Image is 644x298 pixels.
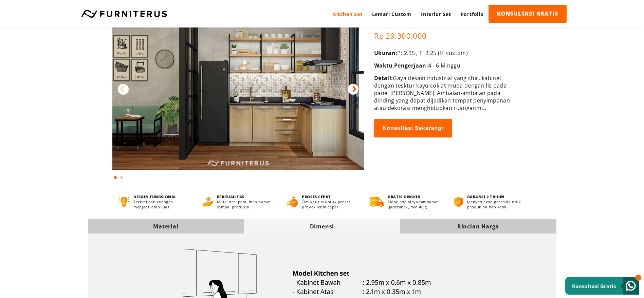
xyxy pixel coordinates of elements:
img: proses-cepat.png [286,197,298,207]
p: 4 - 6 Minggu [374,62,521,69]
div: Material [88,223,244,230]
h4: GRATIS ONGKIR [388,194,441,199]
button: Konsultasi Sekarang [374,119,452,137]
a: Kitchen Set [328,5,367,23]
h4: GARANSI 2 TAHUN [467,194,526,199]
a: Lemari Custom [367,5,416,23]
a: Interior Set [416,5,456,23]
img: gratis-ongkir.png [370,197,384,207]
div: Dimensi [244,223,400,230]
a: KONSULTASI GRATIS [489,5,567,23]
h4: DESAIN FUNGSIONAL [133,194,189,199]
small: Konsultasi Gratis [572,283,616,290]
img: bergaransi.png [454,197,463,207]
h4: PROSES CEPAT [302,194,357,199]
p: Tim khusus untuk proses proyek lebih cepat [302,199,357,209]
h4: BERKUALITAS [217,194,274,199]
img: desain-fungsional.png [118,197,130,207]
div: Rincian Harga [400,223,556,230]
span: Ukuran: [374,49,397,57]
p: P: 2.95 , T: 2.25 (☑ custom) [374,49,521,57]
p: Mulai dari pemilihan bahan sampai produksi [217,199,274,209]
span: Detail: [374,74,393,82]
p: Terkini dan ruangan menjadi lebih luas [133,199,189,209]
p: Gaya desain industrial yang chic, kabinet dengan tesktur kayu coklat muda dengan lis pada panel [... [374,74,521,112]
a: Konsultasi Gratis [565,277,639,295]
img: berkualitas.png [202,197,213,207]
span: Waktu Pengerjaan: [374,62,428,69]
p: Rp 29.300.000 [374,31,521,41]
a: Portfolio [456,5,489,23]
p: Tidak ada biaya tambahan (Jadetabek, min 40jt) [388,199,441,209]
p: Menyediakan garansi untuk produk pilihan kamu [467,199,526,209]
